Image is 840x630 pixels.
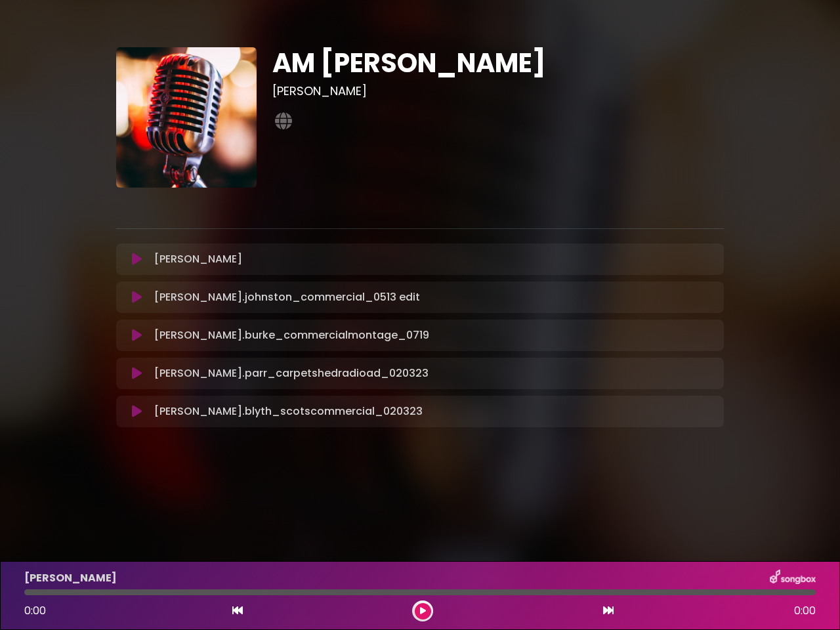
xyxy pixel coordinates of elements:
[154,289,420,305] p: [PERSON_NAME].johnston_commercial_0513 edit
[272,84,724,98] h3: [PERSON_NAME]
[154,366,429,381] p: [PERSON_NAME].parr_carpetshedradioad_020323
[272,47,724,79] h1: AM [PERSON_NAME]
[116,47,257,188] img: aM3QKArqTueG8dwo5ilj
[154,251,242,267] p: [PERSON_NAME]
[154,404,423,419] p: [PERSON_NAME].blyth_scotscommercial_020323
[154,327,429,343] p: [PERSON_NAME].burke_commercialmontage_0719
